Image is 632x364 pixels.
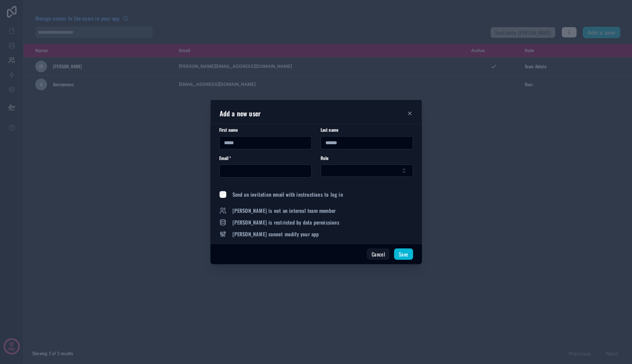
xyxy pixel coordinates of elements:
button: Select Button [321,164,413,177]
input: Send an invitation email with instructions to log in [219,191,227,198]
button: Cancel [367,248,390,260]
span: Email [219,155,229,161]
h3: Add a new user [220,109,261,118]
span: Last name [321,127,339,133]
span: First name [219,127,238,133]
span: [PERSON_NAME] is restricted by data permissions [232,219,339,226]
span: [PERSON_NAME] is not an internal team member [232,207,336,214]
span: [PERSON_NAME] cannot modify your app [232,230,319,238]
span: Role [321,155,329,161]
span: Send an invitation email with instructions to log in [232,191,343,198]
button: Save [394,248,413,260]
